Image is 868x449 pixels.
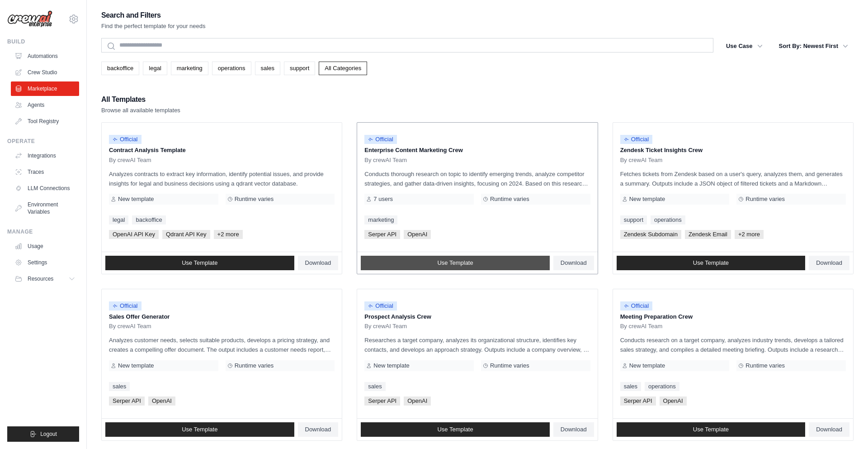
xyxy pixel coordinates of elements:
[617,256,806,270] a: Use Template
[171,62,208,75] a: marketing
[214,230,243,239] span: +2 more
[109,146,335,155] p: Contract Analysis Template
[745,362,785,369] span: Runtime varies
[11,239,79,253] a: Usage
[620,146,846,155] p: Zendesk Ticket Insights Crew
[693,259,729,267] span: Use Template
[101,106,180,115] p: Browse all available templates
[305,259,331,267] span: Download
[105,422,294,437] a: Use Template
[182,259,217,267] span: Use Template
[816,426,842,433] span: Download
[109,135,142,144] span: Official
[364,135,397,144] span: Official
[693,426,729,433] span: Use Template
[809,256,849,270] a: Download
[437,259,473,267] span: Use Template
[620,335,846,354] p: Conducts research on a target company, analyzes industry trends, develops a tailored sales strate...
[255,62,280,75] a: sales
[364,215,397,224] a: marketing
[745,196,785,203] span: Runtime varies
[645,382,679,391] a: operations
[11,255,79,270] a: Settings
[298,256,339,270] a: Download
[7,426,79,442] button: Logout
[235,196,274,203] span: Runtime varies
[620,230,681,239] span: Zendesk Subdomain
[490,362,529,369] span: Runtime varies
[101,22,206,31] p: Find the perfect template for your needs
[11,98,79,112] a: Agents
[148,396,175,406] span: OpenAI
[7,138,79,145] div: Operate
[7,10,52,28] img: Logo
[561,259,587,267] span: Download
[617,422,806,437] a: Use Template
[364,396,400,406] span: Serper API
[235,362,274,369] span: Runtime varies
[11,65,79,80] a: Crew Studio
[553,422,594,437] a: Download
[101,62,139,75] a: backoffice
[364,230,400,239] span: Serper API
[109,335,335,354] p: Analyzes customer needs, selects suitable products, develops a pricing strategy, and creates a co...
[364,146,590,155] p: Enterprise Content Marketing Crew
[364,335,590,354] p: Researches a target company, analyzes its organizational structure, identifies key contacts, and ...
[7,38,79,45] div: Build
[629,196,665,203] span: New template
[11,81,79,96] a: Marketplace
[620,382,641,391] a: sales
[620,215,647,224] a: support
[143,62,167,75] a: legal
[437,426,473,433] span: Use Template
[735,230,764,239] span: +2 more
[109,396,145,406] span: Serper API
[305,426,331,433] span: Download
[11,148,79,163] a: Integrations
[620,169,846,188] p: Fetches tickets from Zendesk based on a user's query, analyzes them, and generates a summary. Out...
[620,323,663,330] span: By crewAI Team
[809,422,849,437] a: Download
[660,396,687,406] span: OpenAI
[11,197,79,219] a: Environment Variables
[109,157,151,164] span: By crewAI Team
[319,62,367,75] a: All Categories
[364,312,590,321] p: Prospect Analysis Crew
[721,38,768,54] button: Use Case
[109,312,335,321] p: Sales Offer Generator
[109,382,130,391] a: sales
[404,230,431,239] span: OpenAI
[109,230,159,239] span: OpenAI API Key
[105,256,294,270] a: Use Template
[620,135,653,144] span: Official
[212,62,251,75] a: operations
[404,396,431,406] span: OpenAI
[109,169,335,188] p: Analyzes contracts to extract key information, identify potential issues, and provide insights fo...
[620,157,663,164] span: By crewAI Team
[11,165,79,179] a: Traces
[774,38,854,54] button: Sort By: Newest First
[364,382,385,391] a: sales
[182,426,217,433] span: Use Template
[373,362,409,369] span: New template
[364,169,590,188] p: Conducts thorough research on topic to identify emerging trends, analyze competitor strategies, a...
[620,301,653,310] span: Official
[118,196,154,203] span: New template
[109,215,128,224] a: legal
[11,272,79,286] button: Resources
[11,181,79,196] a: LLM Connections
[40,430,57,438] span: Logout
[109,301,142,310] span: Official
[364,301,397,310] span: Official
[28,275,53,282] span: Resources
[561,426,587,433] span: Download
[620,396,656,406] span: Serper API
[101,93,180,106] h2: All Templates
[364,323,407,330] span: By crewAI Team
[132,215,165,224] a: backoffice
[298,422,339,437] a: Download
[361,422,550,437] a: Use Template
[109,323,151,330] span: By crewAI Team
[7,228,79,235] div: Manage
[629,362,665,369] span: New template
